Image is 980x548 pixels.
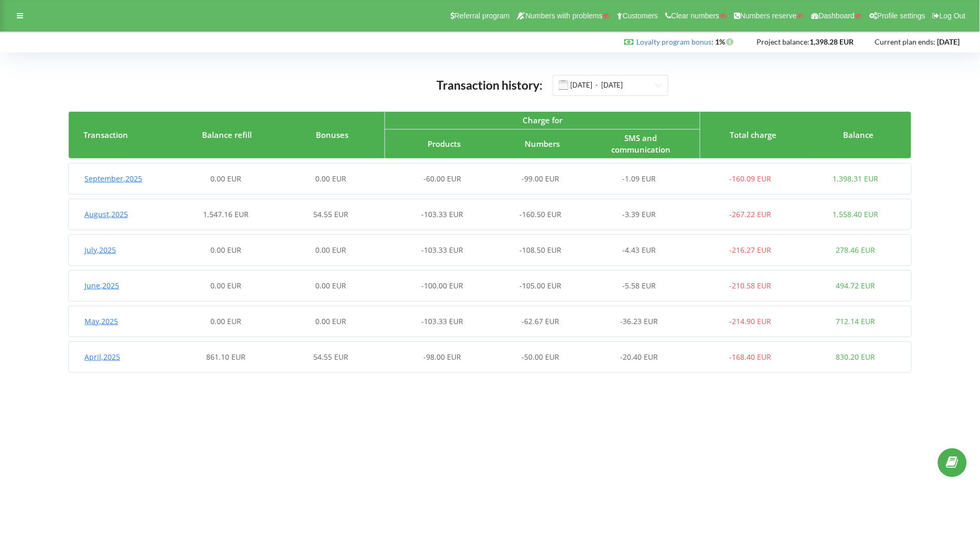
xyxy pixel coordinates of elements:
[421,245,463,255] span: -103.33 EUR
[421,316,463,326] span: -103.33 EUR
[423,352,461,362] span: -98.00 EUR
[84,245,116,255] span: July , 2025
[623,174,656,184] span: -1.09 EUR
[522,352,560,362] span: -50.00 EUR
[428,138,461,149] span: Products
[520,281,562,291] span: -105.00 EUR
[84,281,119,291] span: June , 2025
[740,12,796,20] span: Numbers reserve
[211,281,242,291] span: 0.00 EUR
[523,115,562,125] span: Charge for
[757,37,810,46] span: Project balance:
[833,209,878,219] span: 1,558.40 EUR
[454,12,510,20] span: Referral program
[211,245,242,255] span: 0.00 EUR
[423,174,461,184] span: -60.00 EUR
[836,245,875,255] span: 278.46 EUR
[525,138,560,149] span: Numbers
[730,174,772,184] span: -160.09 EUR
[716,37,736,46] strong: 1%
[843,130,874,140] span: Balance
[623,12,658,20] span: Customers
[83,130,128,140] span: Transaction
[940,12,966,20] span: Log Out
[204,209,249,219] span: 1,547.16 EUR
[316,316,347,326] span: 0.00 EUR
[526,12,603,20] span: Numbers with problems
[938,37,960,46] strong: [DATE]
[877,12,925,20] span: Profile settings
[836,281,875,291] span: 494.72 EUR
[520,209,562,219] span: -160.50 EUR
[436,78,542,92] span: Transaction history:
[316,245,347,255] span: 0.00 EUR
[833,174,878,184] span: 1,398.31 EUR
[730,209,772,219] span: -267.22 EUR
[314,209,349,219] span: 54.55 EUR
[621,316,658,326] span: -36.23 EUR
[819,12,855,20] span: Dashboard
[316,130,348,140] span: Bonuses
[730,281,772,291] span: -210.58 EUR
[84,352,120,362] span: April , 2025
[730,245,772,255] span: -216.27 EUR
[314,352,349,362] span: 54.55 EUR
[202,130,252,140] span: Balance refill
[316,174,347,184] span: 0.00 EUR
[207,352,246,362] span: 861.10 EUR
[84,316,118,326] span: May , 2025
[522,174,560,184] span: -99.00 EUR
[316,281,347,291] span: 0.00 EUR
[421,281,463,291] span: -100.00 EUR
[672,12,720,20] span: Clear numbers
[623,209,656,219] span: -3.39 EUR
[637,37,714,46] span: :
[730,316,772,326] span: -214.90 EUR
[730,352,772,362] span: -168.40 EUR
[836,316,875,326] span: 712.14 EUR
[623,281,656,291] span: -5.58 EUR
[836,352,875,362] span: 830.20 EUR
[84,174,142,184] span: September , 2025
[810,37,854,46] strong: 1,398.28 EUR
[520,245,562,255] span: -108.50 EUR
[421,209,463,219] span: -103.33 EUR
[730,130,776,140] span: Total charge
[211,174,242,184] span: 0.00 EUR
[623,245,656,255] span: -4.43 EUR
[637,37,712,46] a: Loyalty program bonus
[875,37,936,46] span: Current plan ends:
[84,209,128,219] span: August , 2025
[621,352,658,362] span: -20.40 EUR
[522,316,560,326] span: -62.67 EUR
[611,133,670,154] span: SMS and сommunication
[211,316,242,326] span: 0.00 EUR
